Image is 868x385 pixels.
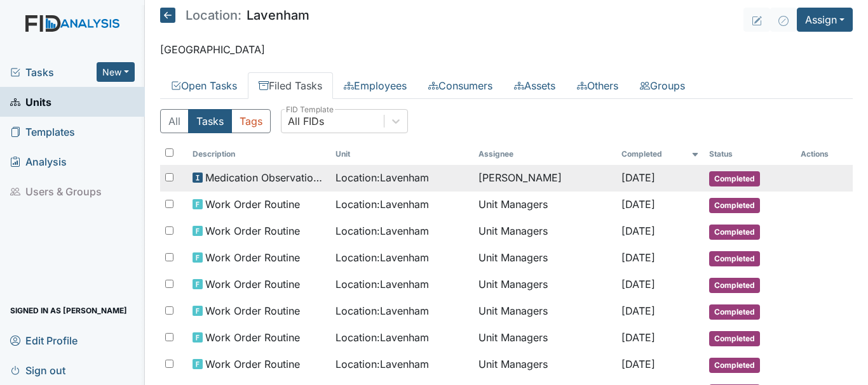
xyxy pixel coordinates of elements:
[205,170,325,185] span: Medication Observation Checklist
[160,109,189,133] button: All
[473,218,616,245] td: Unit Managers
[621,304,655,317] span: [DATE]
[10,152,67,171] span: Analysis
[621,198,655,211] span: [DATE]
[621,225,655,237] span: [DATE]
[336,170,429,185] span: Location : Lavenham
[188,109,232,133] button: Tasks
[205,330,300,345] span: Work Order Routine
[709,225,760,240] span: Completed
[621,331,655,344] span: [DATE]
[709,171,760,186] span: Completed
[503,72,566,99] a: Assets
[336,303,429,318] span: Location : Lavenham
[205,303,300,318] span: Work Order Routine
[336,330,429,345] span: Location : Lavenham
[629,72,696,99] a: Groups
[330,143,473,165] th: Toggle SortBy
[10,360,65,380] span: Sign out
[10,330,78,350] span: Edit Profile
[336,277,429,292] span: Location : Lavenham
[473,192,616,218] td: Unit Managers
[709,278,760,293] span: Completed
[186,9,241,22] span: Location:
[566,72,629,99] a: Others
[187,143,330,165] th: Toggle SortBy
[10,92,51,112] span: Units
[616,143,704,165] th: Toggle SortBy
[336,250,429,265] span: Location : Lavenham
[621,171,655,184] span: [DATE]
[336,223,429,238] span: Location : Lavenham
[205,250,300,265] span: Work Order Routine
[165,148,173,157] input: Toggle All Rows Selected
[473,143,616,165] th: Assignee
[205,277,300,292] span: Work Order Routine
[709,198,760,213] span: Completed
[160,8,309,23] h5: Lavenham
[704,143,796,165] th: Toggle SortBy
[473,245,616,271] td: Unit Managers
[336,356,429,372] span: Location : Lavenham
[473,271,616,298] td: Unit Managers
[205,223,300,238] span: Work Order Routine
[709,331,760,346] span: Completed
[621,358,655,370] span: [DATE]
[231,109,271,133] button: Tags
[205,356,300,372] span: Work Order Routine
[621,251,655,264] span: [DATE]
[473,165,616,192] td: [PERSON_NAME]
[336,197,429,212] span: Location : Lavenham
[205,197,300,212] span: Work Order Routine
[709,358,760,373] span: Completed
[160,109,271,133] div: Type filter
[473,325,616,351] td: Unit Managers
[10,301,127,320] span: Signed in as [PERSON_NAME]
[621,278,655,290] span: [DATE]
[333,72,417,99] a: Employees
[160,72,248,99] a: Open Tasks
[97,62,135,82] button: New
[709,251,760,266] span: Completed
[288,114,324,129] div: All FIDs
[796,143,853,165] th: Actions
[473,298,616,325] td: Unit Managers
[709,304,760,320] span: Completed
[797,8,853,32] button: Assign
[417,72,503,99] a: Consumers
[10,122,75,141] span: Templates
[160,42,853,57] p: [GEOGRAPHIC_DATA]
[248,72,333,99] a: Filed Tasks
[473,351,616,378] td: Unit Managers
[10,65,97,80] a: Tasks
